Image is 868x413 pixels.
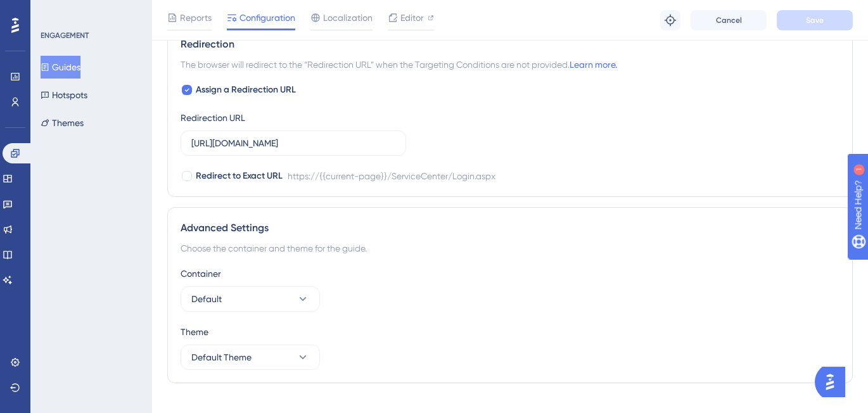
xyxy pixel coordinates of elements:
[181,345,320,370] button: Default Theme
[196,82,296,98] span: Assign a Redirection URL
[777,10,853,30] button: Save
[716,15,742,25] span: Cancel
[570,60,617,70] a: Learn more.
[239,10,295,25] span: Configuration
[288,168,495,184] div: https://{{current-page}}/ServiceCenter/Login.aspx
[180,10,212,25] span: Reports
[181,324,839,340] div: Theme
[181,37,839,52] div: Redirection
[323,10,373,25] span: Localization
[181,57,617,72] span: The browser will redirect to the “Redirection URL” when the Targeting Conditions are not provided.
[806,15,824,25] span: Save
[196,168,283,184] span: Redirect to Exact URL
[815,363,853,401] iframe: UserGuiding AI Assistant Launcher
[691,10,767,30] button: Cancel
[400,10,424,25] span: Editor
[41,30,89,41] div: ENGAGEMENT
[41,56,80,79] button: Guides
[181,110,245,125] div: Redirection URL
[30,3,79,18] span: Need Help?
[88,6,92,16] div: 1
[181,266,839,281] div: Container
[191,291,222,307] span: Default
[41,111,84,134] button: Themes
[181,220,839,236] div: Advanced Settings
[191,136,395,150] input: https://www.example.com/
[191,350,252,365] span: Default Theme
[41,84,87,106] button: Hotspots
[181,241,839,256] div: Choose the container and theme for the guide.
[181,286,320,312] button: Default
